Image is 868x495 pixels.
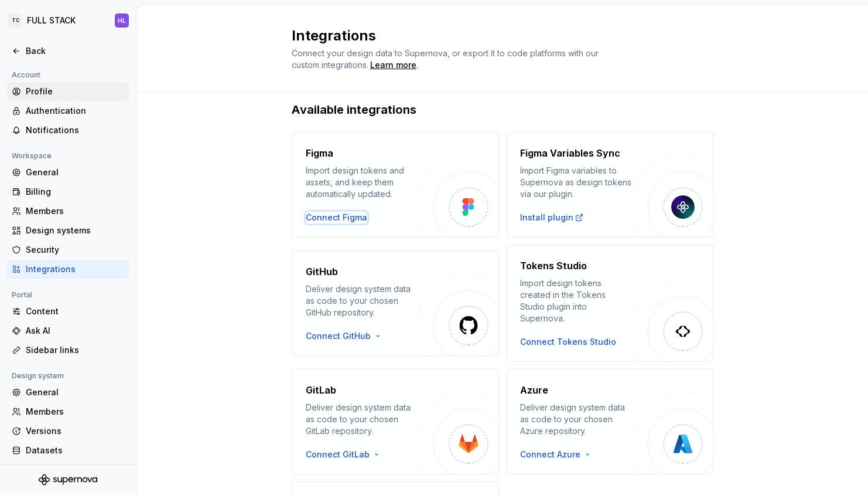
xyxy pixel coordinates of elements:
[7,121,129,140] a: Notifications
[26,45,124,57] div: Back
[506,369,713,474] button: AzureDeliver design system data as code to your chosen Azure repository.Connect Azure
[26,105,124,117] div: Authentication
[292,245,499,362] button: GitHubDeliver design system data as code to your chosen GitHub repository.Connect GitHub
[39,474,97,486] svg: Supernova Logo
[26,306,124,317] div: Content
[520,402,631,437] div: Deliver design system data as code to your chosen Azure repository.
[7,369,69,383] div: Design system
[306,330,371,342] span: Connect GitHub
[520,259,587,273] h4: Tokens Studio
[8,13,22,28] div: TC
[7,240,129,259] a: Security
[520,449,597,460] button: Connect Azure
[26,425,124,437] div: Versions
[7,441,129,460] a: Datasets
[7,383,129,402] a: General
[26,344,124,356] div: Sidebar links
[306,383,336,397] h4: GitLab
[520,212,584,223] a: Install plugin
[370,59,416,71] a: Learn more
[506,245,713,362] button: Tokens StudioImport design tokens created in the Tokens Studio plugin into Supernova.Connect Toke...
[27,15,76,26] div: FULL STACK
[26,244,124,256] div: Security
[520,449,580,460] span: Connect Azure
[520,277,631,324] div: Import design tokens created in the Tokens Studio plugin into Supernova.
[26,325,124,337] div: Ask AI
[26,86,124,97] div: Profile
[520,146,620,160] h4: Figma Variables Sync
[368,61,418,70] span: .
[26,464,124,476] div: Documentation
[7,149,56,163] div: Workspace
[26,205,124,217] div: Members
[26,263,124,275] div: Integrations
[118,16,126,25] div: HL
[7,260,129,279] a: Integrations
[7,402,129,421] a: Members
[7,42,129,60] a: Back
[7,163,129,182] a: General
[26,167,124,178] div: General
[7,460,129,479] a: Documentation
[306,165,417,200] div: Import design tokens and assets, and keep them automatically updated.
[26,124,124,136] div: Notifications
[306,146,333,160] h4: Figma
[306,449,386,460] button: Connect GitLab
[7,182,129,201] a: Billing
[7,68,45,82] div: Account
[7,202,129,221] a: Members
[7,302,129,321] a: Content
[7,221,129,240] a: Design systems
[2,8,134,33] button: TCFULL STACKHL
[26,186,124,198] div: Billing
[306,402,417,437] div: Deliver design system data as code to your chosen GitLab repository.
[292,101,713,118] h2: Available integrations
[26,225,124,236] div: Design systems
[7,321,129,340] a: Ask AI
[292,48,601,70] span: Connect your design data to Supernova, or export it to code platforms with our custom integrations.
[7,288,37,302] div: Portal
[7,101,129,120] a: Authentication
[520,165,631,200] div: Import Figma variables to Supernova as design tokens via our plugin.
[26,406,124,418] div: Members
[292,369,499,474] button: GitLabDeliver design system data as code to your chosen GitLab repository.Connect GitLab
[306,330,387,342] button: Connect GitHub
[506,132,713,238] button: Figma Variables SyncImport Figma variables to Supernova as design tokens via our plugin.Install p...
[306,449,370,460] span: Connect GitLab
[7,422,129,440] a: Versions
[26,386,124,398] div: General
[520,336,616,348] button: Connect Tokens Studio
[7,341,129,360] a: Sidebar links
[26,445,124,456] div: Datasets
[306,265,338,279] h4: GitHub
[292,132,499,238] button: FigmaImport design tokens and assets, and keep them automatically updated.Connect Figma
[7,82,129,101] a: Profile
[306,212,367,223] button: Connect Figma
[292,26,699,45] h2: Integrations
[520,383,548,397] h4: Azure
[306,283,417,318] div: Deliver design system data as code to your chosen GitHub repository.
